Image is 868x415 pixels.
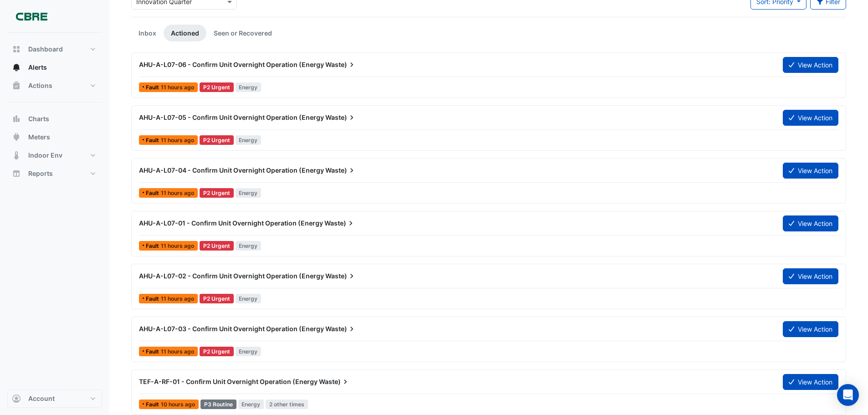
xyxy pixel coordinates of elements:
button: View Action [783,110,838,126]
span: Fault [146,138,161,143]
span: Energy [236,82,262,92]
app-icon: Meters [12,133,21,142]
span: Energy [236,188,262,198]
button: Alerts [7,58,102,77]
span: AHU-A-L07-04 - Confirm Unit Overnight Operation (Energy [139,166,324,174]
span: Fault [146,296,161,302]
button: View Action [783,215,838,231]
span: Waste) [325,166,356,175]
a: Seen or Recovered [206,25,279,41]
span: Tue 23-Sep-2025 23:00 AEST [161,190,194,196]
span: Dashboard [28,45,63,54]
span: Tue 23-Sep-2025 23:00 AEST [161,348,194,355]
button: Meters [7,128,102,146]
span: Account [28,394,55,403]
button: Reports [7,164,102,183]
span: Tue 23-Sep-2025 23:00 AEST [161,242,194,249]
a: Actioned [164,25,206,41]
span: Waste) [325,60,356,69]
span: AHU-A-L07-02 - Confirm Unit Overnight Operation (Energy [139,272,324,280]
button: Account [7,389,102,408]
span: Fault [146,190,161,196]
button: View Action [783,374,838,390]
div: P3 Routine [200,400,236,409]
button: Actions [7,77,102,95]
span: Energy [236,347,262,356]
span: AHU-A-L07-05 - Confirm Unit Overnight Operation (Energy [139,113,324,121]
span: 2 other times [266,400,308,409]
app-icon: Actions [12,81,21,90]
button: Dashboard [7,40,102,58]
div: P2 Urgent [200,241,234,251]
span: Wed 24-Sep-2025 00:01 AEST [161,401,195,408]
span: Alerts [28,63,47,72]
span: Indoor Env [28,151,62,160]
img: Company Logo [11,7,52,26]
span: Actions [28,81,52,90]
div: Open Intercom Messenger [837,384,859,406]
button: View Action [783,163,838,179]
span: Waste) [325,113,356,122]
span: Fault [146,349,161,354]
app-icon: Reports [12,169,21,178]
div: P2 Urgent [200,188,234,198]
span: Fault [146,243,161,249]
span: AHU-A-L07-01 - Confirm Unit Overnight Operation (Energy [139,219,323,227]
div: P2 Urgent [200,347,234,356]
span: Waste) [325,272,356,281]
span: AHU-A-L07-06 - Confirm Unit Overnight Operation (Energy [139,61,324,68]
button: Indoor Env [7,146,102,164]
span: Fault [146,402,161,407]
span: Fault [146,85,161,90]
app-icon: Alerts [12,63,21,72]
span: TEF-A-RF-01 - Confirm Unit Overnight Operation (Energy [139,378,318,385]
app-icon: Indoor Env [12,151,21,160]
span: Waste) [319,377,350,386]
button: Charts [7,110,102,128]
button: View Action [783,268,838,284]
span: Energy [236,135,262,145]
button: View Action [783,321,838,337]
span: Waste) [324,219,355,228]
app-icon: Dashboard [12,45,21,54]
span: AHU-A-L07-03 - Confirm Unit Overnight Operation (Energy [139,325,324,333]
span: Meters [28,133,50,142]
span: Reports [28,169,53,178]
span: Tue 23-Sep-2025 23:00 AEST [161,84,194,91]
span: Charts [28,114,49,123]
div: P2 Urgent [200,135,234,145]
button: View Action [783,57,838,73]
a: Inbox [131,25,164,41]
span: Tue 23-Sep-2025 23:00 AEST [161,137,194,143]
span: Waste) [325,324,356,333]
span: Tue 23-Sep-2025 23:00 AEST [161,295,194,302]
app-icon: Charts [12,114,21,123]
span: Energy [238,400,264,409]
div: P2 Urgent [200,82,234,92]
div: P2 Urgent [200,294,234,303]
span: Energy [236,241,262,251]
span: Energy [236,294,262,303]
